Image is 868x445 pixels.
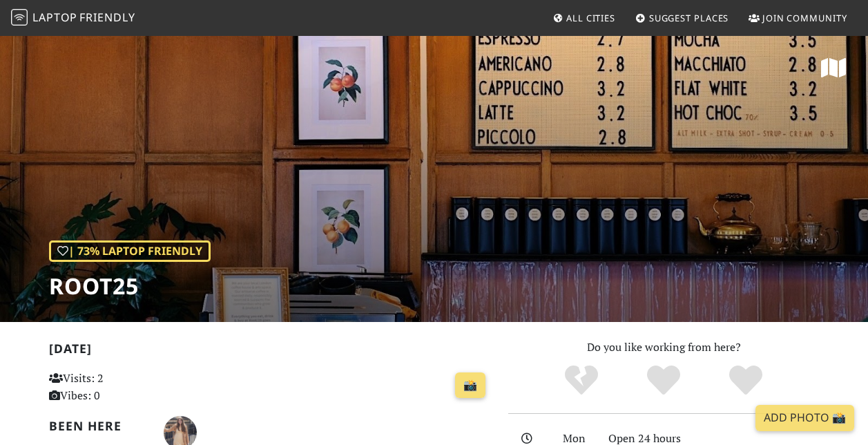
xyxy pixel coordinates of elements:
[164,424,197,439] span: Fátima González
[49,273,211,299] h1: Root25
[508,339,820,357] p: Do you like working from here?
[11,6,135,30] a: LaptopFriendly LaptopFriendly
[566,12,615,24] span: All Cities
[547,6,621,30] a: All Cities
[541,363,623,398] div: No
[743,6,853,30] a: Join Community
[49,419,147,433] h2: Been here
[455,372,485,399] a: 📸
[762,12,847,24] span: Join Community
[49,370,186,405] p: Visits: 2 Vibes: 0
[630,6,735,30] a: Suggest Places
[79,10,135,25] span: Friendly
[649,12,729,24] span: Suggest Places
[704,363,787,398] div: Definitely!
[49,240,211,263] div: | 73% Laptop Friendly
[11,9,28,26] img: LaptopFriendly
[32,10,77,25] span: Laptop
[623,363,705,398] div: Yes
[49,341,492,361] h2: [DATE]
[755,405,854,431] a: Add Photo 📸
